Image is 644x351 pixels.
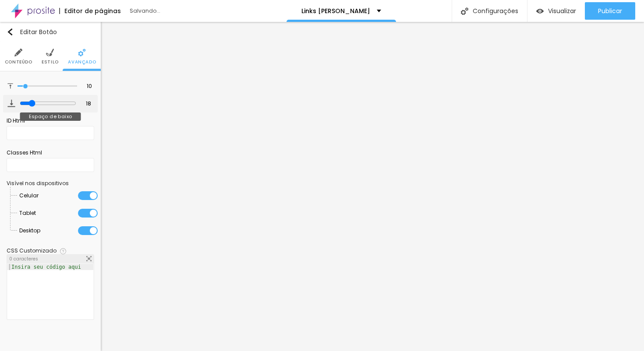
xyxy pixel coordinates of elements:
[7,28,57,35] div: Editar Botão
[7,83,13,89] img: Icone
[536,7,544,15] img: view-1.svg
[101,22,644,351] iframe: Editor
[130,8,230,14] div: Salvando...
[19,204,36,222] span: Tablet
[7,181,94,186] div: Visível nos dispositivos
[78,49,86,56] img: Icone
[14,49,22,56] img: Icone
[68,60,96,64] span: Avançado
[461,7,468,15] img: Icone
[46,49,54,56] img: Icone
[7,28,14,35] img: Icone
[60,248,66,254] img: Icone
[7,264,85,270] div: Insira seu código aqui
[86,256,92,261] img: Icone
[585,2,635,20] button: Publicar
[548,7,576,14] span: Visualizar
[7,149,94,157] div: Classes Html
[7,255,94,263] div: 0 caracteres
[59,8,121,14] div: Editor de páginas
[7,99,15,107] img: Icone
[527,2,585,20] button: Visualizar
[7,248,57,253] div: CSS Customizado
[19,187,39,204] span: Celular
[5,60,32,64] span: Conteúdo
[7,117,94,125] div: ID Html
[19,222,40,239] span: Desktop
[598,7,622,14] span: Publicar
[301,8,370,14] p: Links [PERSON_NAME]
[42,60,59,64] span: Estilo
